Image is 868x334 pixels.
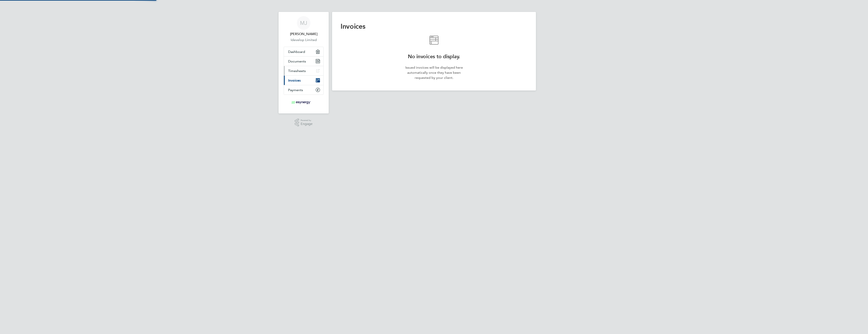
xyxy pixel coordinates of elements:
[288,88,303,92] span: Payments
[284,16,324,37] a: MJ[PERSON_NAME]
[284,31,324,37] span: Mark Jones
[284,47,323,56] a: Dashboard
[284,99,324,106] a: Go to home page
[284,76,323,85] a: Invoices
[403,65,465,80] p: Issued invoices will be displayed here automatically once they have been requested by your client.
[284,85,323,95] a: Payments
[284,57,323,66] a: Documents
[288,69,306,73] span: Timesheets
[288,50,305,54] span: Dashboard
[284,37,324,42] a: Idevelop Limited
[288,78,301,82] span: Invoices
[300,20,307,26] span: MJ
[301,122,313,126] span: Engage
[284,66,323,75] a: Timesheets
[295,119,313,127] a: Powered byEngage
[403,53,465,60] h2: No invoices to display.
[288,59,306,63] span: Documents
[341,22,527,31] h2: Invoices
[279,12,329,113] nav: Main navigation
[301,119,313,122] span: Powered by
[291,99,316,106] img: esynergy-logo-retina.png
